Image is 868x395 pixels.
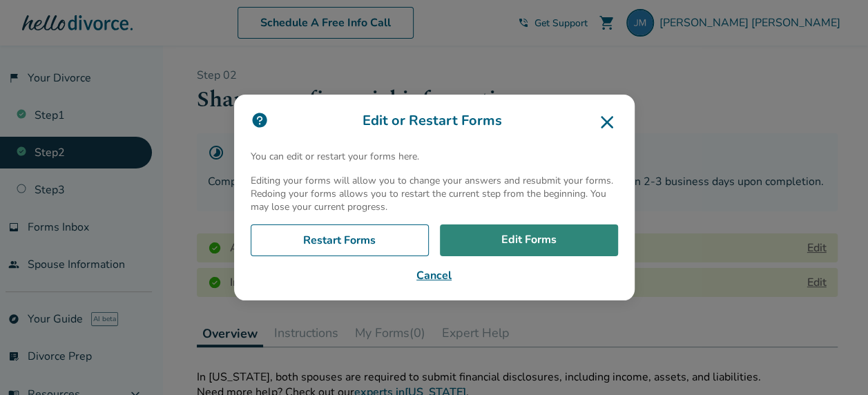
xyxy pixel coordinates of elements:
[251,224,429,256] a: Restart Forms
[440,224,618,256] a: Edit Forms
[251,267,618,284] button: Cancel
[251,111,618,133] h3: Edit or Restart Forms
[251,150,618,163] p: You can edit or restart your forms here.
[251,111,269,129] img: icon
[799,329,868,395] iframe: Chat Widget
[251,174,618,213] p: Editing your forms will allow you to change your answers and resubmit your forms. Redoing your fo...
